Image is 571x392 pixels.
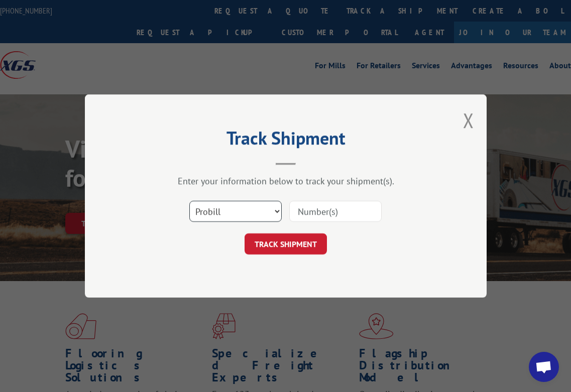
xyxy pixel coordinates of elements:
[529,352,559,382] div: Open chat
[135,131,436,150] h2: Track Shipment
[463,107,474,134] button: Close modal
[245,233,327,254] button: TRACK SHIPMENT
[289,201,382,222] input: Number(s)
[135,175,436,187] div: Enter your information below to track your shipment(s).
